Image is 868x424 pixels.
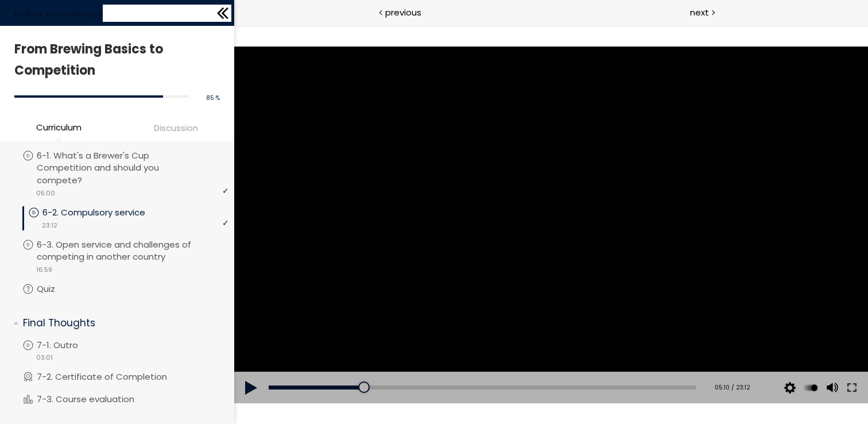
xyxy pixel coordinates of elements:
span: 85 % [206,94,220,102]
span: 05:00 [36,188,55,198]
span: Back to course page [25,9,103,20]
button: Play back rate [568,346,585,379]
span: 23:12 [42,221,57,230]
h1: From Brewing Basics to Competition [14,38,214,82]
span: Discussion [154,121,198,134]
div: Change playback rate [566,346,587,379]
p: 6-3. Open service and challenges of competing in another country [37,238,228,264]
span: previous [385,6,421,19]
a: Back to course page [14,9,103,20]
button: Video quality [547,346,564,379]
span: next [690,6,709,19]
span: Curriculum [36,121,82,134]
button: Volume [588,346,606,379]
p: 6-2. Compulsory service [42,206,168,219]
p: Final Thoughts [23,316,220,330]
div: 05:10 / 23:12 [472,358,516,367]
p: 6-1. What's a Brewer's Cup Competition and should you compete? [37,149,228,187]
span: 16:59 [36,265,52,275]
